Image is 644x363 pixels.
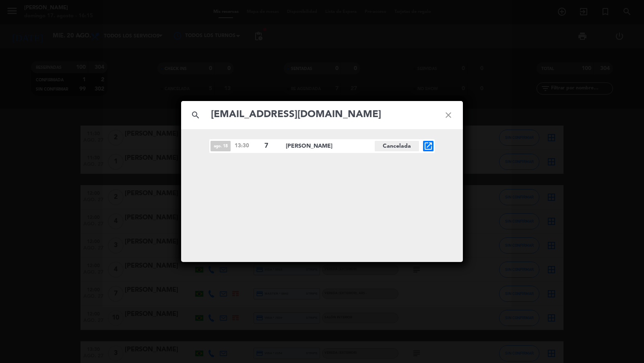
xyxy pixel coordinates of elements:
span: 7 [264,141,279,151]
i: open_in_new [423,141,433,151]
span: [PERSON_NAME] [286,142,375,151]
input: Buscar reservas [210,107,434,123]
span: 13:30 [235,142,260,150]
span: Cancelada [375,141,419,151]
i: search [181,101,210,130]
span: ago. 18 [211,141,231,151]
i: close [434,101,463,130]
